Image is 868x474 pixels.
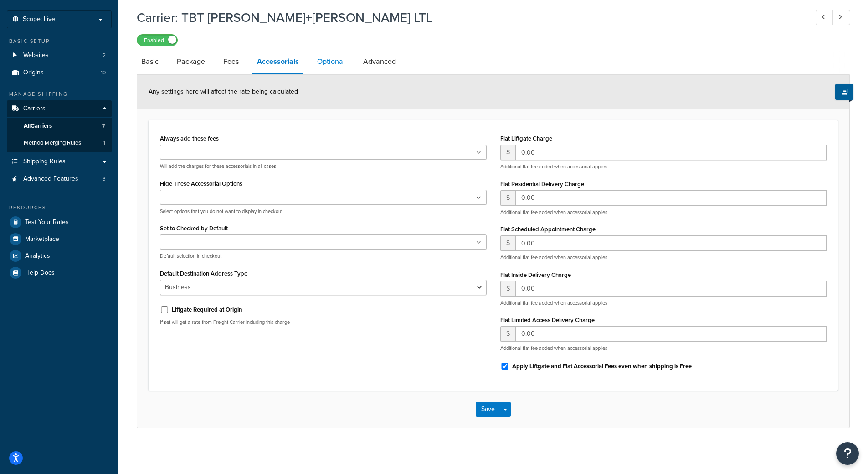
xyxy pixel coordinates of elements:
span: 1 [103,139,105,147]
a: Next Record [832,10,850,25]
span: $ [500,326,515,342]
p: Additional flat fee added when accessorial applies [500,300,827,307]
span: All Carriers [24,122,52,130]
a: Carriers [7,100,112,117]
p: Additional flat fee added when accessorial applies [500,254,827,261]
a: Fees [219,51,243,73]
span: Carriers [23,105,46,113]
button: Open Resource Center [836,442,859,465]
a: Shipping Rules [7,153,112,170]
label: Default Destination Address Type [160,270,247,277]
a: Accessorials [252,51,303,74]
p: Additional flat fee added when accessorial applies [500,209,827,216]
label: Apply Liftgate and Flat Accessorial Fees even when shipping is Free [512,362,692,370]
a: Websites2 [7,47,112,64]
span: $ [500,281,515,297]
label: Liftgate Required at Origin [172,306,242,314]
li: Advanced Features [7,171,112,188]
a: Origins10 [7,64,112,81]
div: Resources [7,204,112,212]
h1: Carrier: TBT [PERSON_NAME]+[PERSON_NAME] LTL [137,9,799,26]
span: Origins [23,69,44,77]
a: Test Your Rates [7,214,112,230]
span: Analytics [25,252,50,260]
label: Hide These Accessorial Options [160,180,242,187]
li: Carriers [7,100,112,152]
a: AllCarriers7 [7,118,112,135]
a: Method Merging Rules1 [7,135,112,151]
a: Analytics [7,248,112,264]
p: Default selection in checkout [160,253,487,260]
a: Basic [137,51,163,73]
span: Advanced Features [23,175,78,183]
label: Flat Residential Delivery Charge [500,181,584,188]
li: Websites [7,47,112,64]
div: Manage Shipping [7,90,112,98]
a: Advanced [359,51,401,73]
span: Help Docs [25,269,55,277]
span: Websites [23,52,49,59]
span: $ [500,235,515,251]
label: Set to Checked by Default [160,225,228,232]
p: Select options that you do not want to display in checkout [160,208,487,215]
span: Method Merging Rules [24,139,81,147]
a: Previous Record [816,10,833,25]
a: Optional [313,51,349,73]
button: Show Help Docs [835,84,853,100]
a: Package [172,51,210,73]
label: Enabled [137,35,177,46]
label: Flat Scheduled Appointment Charge [500,226,596,233]
li: Origins [7,64,112,81]
label: Flat Inside Delivery Charge [500,271,571,278]
span: Scope: Live [23,16,55,23]
a: Marketplace [7,231,112,247]
span: $ [500,190,515,206]
a: Help Docs [7,265,112,281]
span: Any settings here will affect the rate being calculated [149,87,298,96]
div: Basic Setup [7,37,112,45]
a: Advanced Features3 [7,171,112,188]
span: 3 [103,175,106,183]
span: Test Your Rates [25,219,69,226]
span: Marketplace [25,235,59,243]
label: Always add these fees [160,135,219,142]
button: Save [476,402,500,417]
span: $ [500,145,515,160]
p: Additional flat fee added when accessorial applies [500,345,827,352]
label: Flat Liftgate Charge [500,135,552,142]
p: If set will get a rate from Freight Carrier including this charge [160,319,487,326]
label: Flat Limited Access Delivery Charge [500,317,595,323]
p: Additional flat fee added when accessorial applies [500,163,827,170]
span: 10 [101,69,106,77]
span: 7 [102,122,105,130]
span: 2 [103,52,106,59]
p: Will add the charges for these accessorials in all cases [160,163,487,170]
span: Shipping Rules [23,158,66,166]
li: Method Merging Rules [7,135,112,151]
